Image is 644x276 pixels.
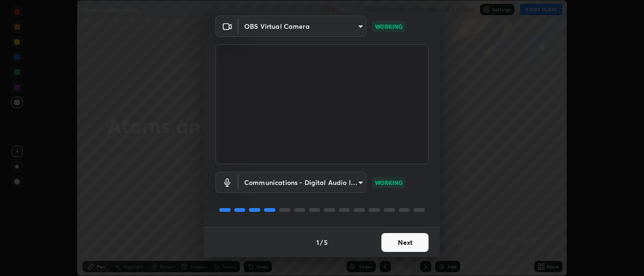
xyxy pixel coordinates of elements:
[320,237,323,247] h4: /
[324,237,328,247] h4: 5
[316,237,319,247] h4: 1
[375,22,403,31] p: WORKING
[239,16,366,37] div: OBS Virtual Camera
[239,172,366,193] div: OBS Virtual Camera
[381,233,429,252] button: Next
[375,178,403,187] p: WORKING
